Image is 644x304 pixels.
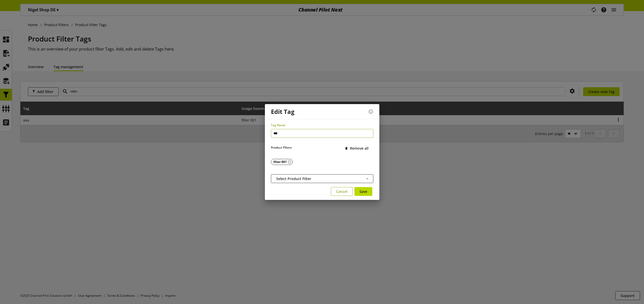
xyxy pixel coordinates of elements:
span: Remove all [350,146,369,151]
div: filter 001 [273,160,287,164]
span: Cancel [336,189,347,194]
span: Product Filters [271,145,292,150]
h2: Edit Tag [271,108,295,115]
button: Remove all [342,144,373,153]
span: Tag Name [271,123,286,127]
button: Select Product Filter [271,174,373,183]
button: Save [354,187,372,196]
span: Select Product Filter [276,176,311,181]
span: Save [359,189,367,194]
button: Cancel [331,187,353,196]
